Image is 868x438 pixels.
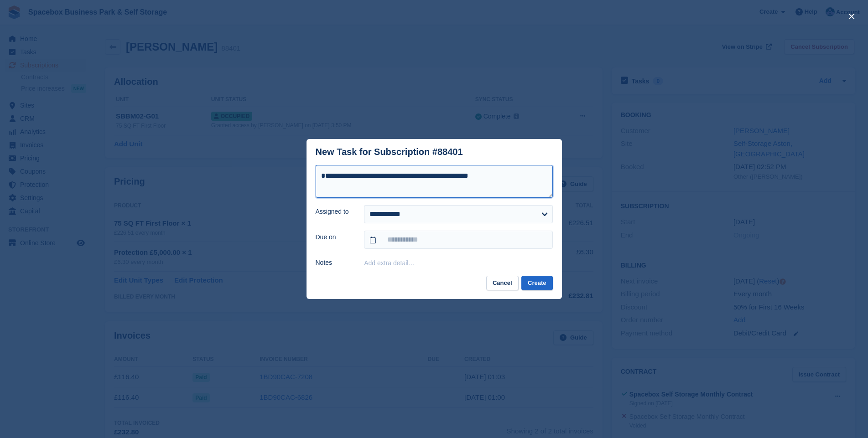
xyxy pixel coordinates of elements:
[316,207,353,216] label: Assigned to
[316,232,353,242] label: Due on
[364,259,415,267] button: Add extra detail…
[316,147,463,157] div: New Task for Subscription #88401
[844,9,859,24] button: close
[316,258,353,268] label: Notes
[521,276,552,291] button: Create
[486,276,519,291] button: Cancel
